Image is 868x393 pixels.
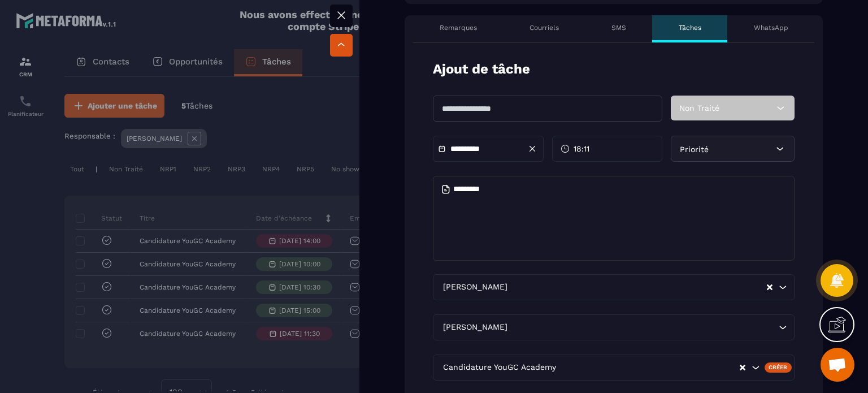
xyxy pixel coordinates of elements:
[433,314,795,340] div: Search for option
[530,23,559,32] p: Courriels
[558,361,739,374] input: Search for option
[680,145,709,154] span: Priorité
[740,364,745,372] button: Clear Selected
[821,348,854,382] a: Ouvrir le chat
[440,23,477,32] p: Remarques
[433,274,795,300] div: Search for option
[440,321,510,334] span: [PERSON_NAME]
[611,23,626,32] p: SMS
[679,103,719,113] span: Non Traité
[510,281,766,293] input: Search for option
[574,143,589,154] span: 18:11
[679,23,701,32] p: Tâches
[510,321,776,334] input: Search for option
[765,362,792,373] div: Créer
[440,281,510,293] span: [PERSON_NAME]
[433,355,795,381] div: Search for option
[754,23,788,32] p: WhatsApp
[433,60,530,79] p: Ajout de tâche
[767,283,772,292] button: Clear Selected
[440,361,558,374] span: Candidature YouGC Academy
